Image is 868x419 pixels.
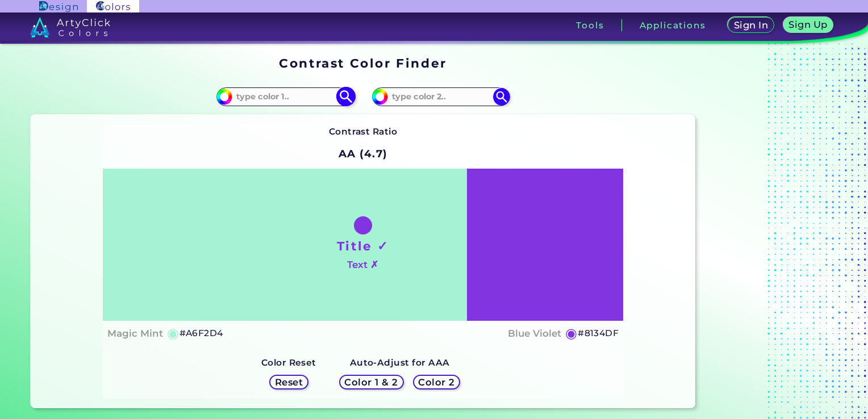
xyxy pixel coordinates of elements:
h3: Applications [640,21,706,30]
h5: Sign Up [790,20,827,29]
h1: Contrast Color Finder [279,55,446,72]
input: type color 1.. [232,89,338,104]
img: logo_artyclick_colors_white.svg [30,17,110,37]
h1: Title ✓ [337,237,389,254]
iframe: Advertisement [700,52,842,413]
h5: Color 2 [419,378,454,386]
img: icon search [336,87,356,107]
h5: Reset [276,378,302,386]
h3: Tools [576,21,604,30]
strong: Contrast Ratio [329,126,398,137]
h5: ◉ [167,326,180,340]
strong: Color Reset [261,357,316,368]
h5: Color 1 & 2 [346,378,397,386]
h4: Blue Violet [508,325,561,342]
h5: #A6F2D4 [180,326,223,341]
h5: #8134DF [578,326,619,341]
h5: Sign In [735,21,767,30]
h2: AA (4.7) [333,141,393,166]
input: type color 2.. [388,89,494,104]
strong: Auto-Adjust for AAA [350,357,450,368]
img: ArtyClick Design logo [39,1,77,12]
h5: ◉ [565,326,578,340]
img: icon search [493,88,510,105]
h4: Magic Mint [107,325,163,342]
a: Sign Up [785,18,832,32]
h4: Text ✗ [347,257,378,273]
a: Sign In [729,18,773,32]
